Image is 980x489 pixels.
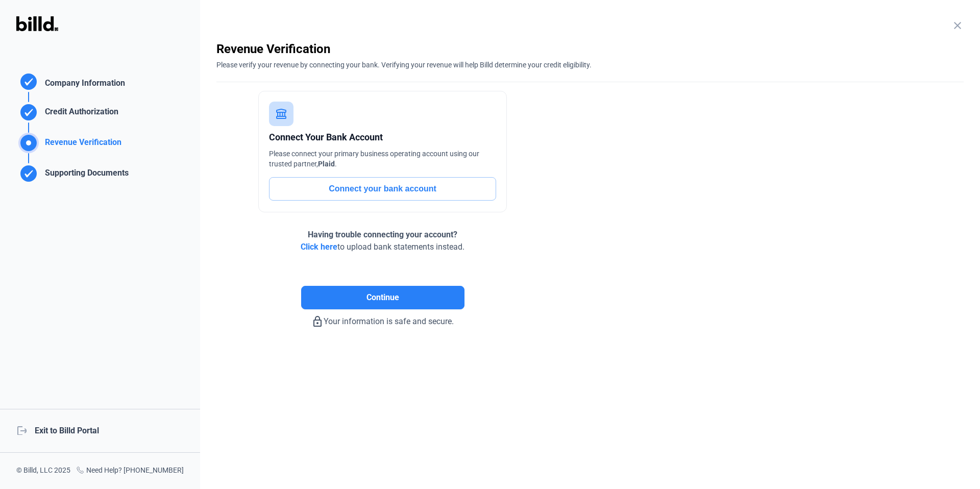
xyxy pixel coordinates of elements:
[301,229,464,253] div: to upload bank statements instead.
[308,230,457,239] span: Having trouble connecting your account?
[216,57,964,70] div: Please verify your revenue by connecting your bank. Verifying your revenue will help Billd determ...
[16,16,58,31] img: Billd Logo
[216,41,964,57] div: Revenue Verification
[269,149,496,169] div: Please connect your primary business operating account using our trusted partner, .
[269,177,496,201] button: Connect your bank account
[16,465,70,477] div: © Billd, LLC 2025
[301,242,337,252] span: Click here
[41,167,129,184] div: Supporting Documents
[41,136,121,153] div: Revenue Verification
[76,465,184,477] div: Need Help? [PHONE_NUMBER]
[951,19,964,32] mat-icon: close
[366,291,399,304] span: Continue
[318,160,335,168] span: Plaid
[301,286,464,309] button: Continue
[41,106,118,123] div: Credit Authorization
[16,425,27,435] mat-icon: logout
[269,130,496,144] div: Connect Your Bank Account
[41,77,125,92] div: Company Information
[311,315,324,328] mat-icon: lock_outline
[216,309,549,328] div: Your information is safe and secure.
